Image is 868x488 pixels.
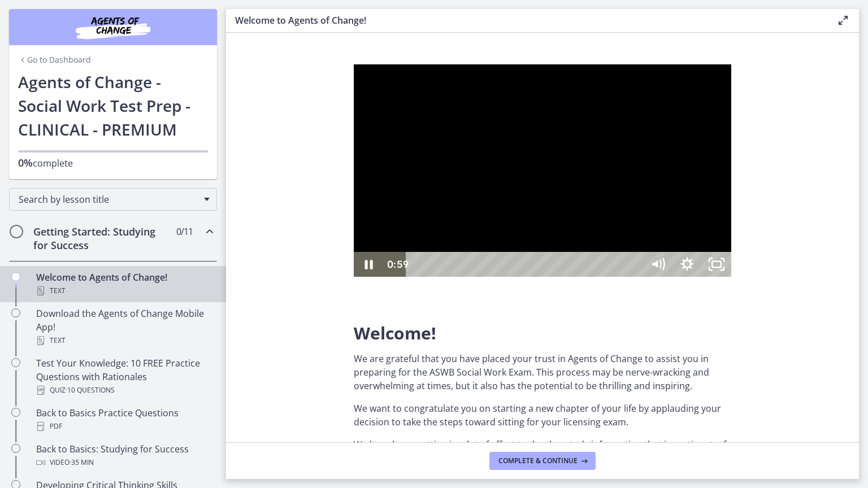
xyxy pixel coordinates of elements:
span: 0% [18,156,33,169]
div: Back to Basics: Studying for Success [36,442,212,469]
div: Download the Agents of Change Mobile App! [36,307,212,347]
p: complete [18,156,208,170]
div: Video [36,456,212,469]
p: We want to congratulate you on starting a new chapter of your life by applauding your decision to... [354,402,731,429]
div: Quiz [36,384,212,397]
div: Search by lesson title [9,188,217,211]
span: 0 / 11 [176,225,193,238]
span: Search by lesson title [19,193,198,206]
button: Complete & continue [489,452,596,470]
div: Playbar [63,188,282,212]
div: Text [36,284,212,298]
div: Back to Basics Practice Questions [36,406,212,433]
div: Test Your Knowledge: 10 FREE Practice Questions with Rationales [36,356,212,397]
button: Show settings menu [319,188,348,212]
span: · 10 Questions [66,384,115,397]
p: We are grateful that you have placed your trust in Agents of Change to assist you in preparing fo... [354,352,731,393]
span: Complete & continue [498,456,578,465]
a: Go to Dashboard [18,54,91,66]
span: · 35 min [70,456,94,469]
h1: Agents of Change - Social Work Test Prep - CLINICAL - PREMIUM [18,70,208,141]
div: PDF [36,420,212,433]
div: Welcome to Agents of Change! [36,271,212,298]
button: Mute [289,188,319,212]
button: Unfullscreen [348,188,377,212]
h3: Welcome to Agents of Change! [235,14,818,27]
h2: Getting Started: Studying for Success [33,225,171,252]
div: Text [36,334,212,347]
img: Agents of Change [45,14,181,41]
span: Welcome! [354,321,436,345]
